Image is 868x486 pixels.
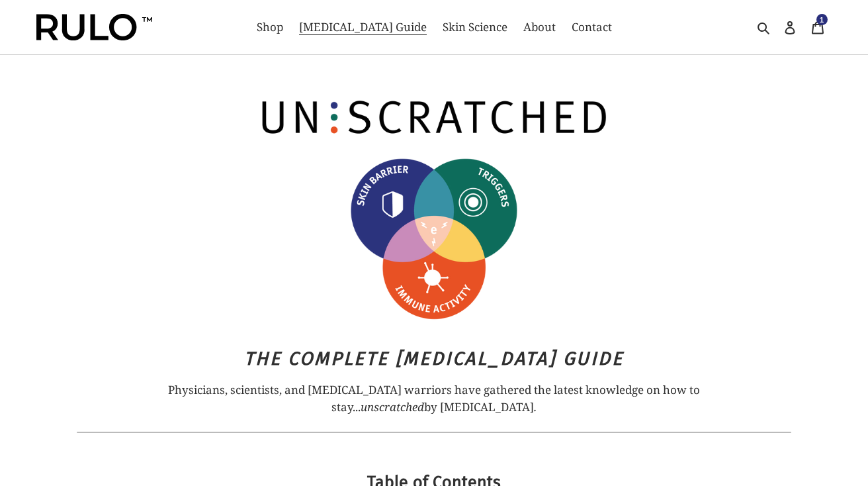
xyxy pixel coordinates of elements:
[565,17,619,38] a: Contact
[349,156,520,322] img: Eczema is a result of skin barrier strength, trigger intensity, and immune system activity
[534,399,537,414] em: .
[157,348,711,370] h2: The Complete [MEDICAL_DATA] Guide
[157,381,711,415] p: Physicians, scientists, and [MEDICAL_DATA] warriors have gathered the latest knowledge on how to ...
[804,12,832,42] a: 1
[292,17,433,38] a: [MEDICAL_DATA] Guide
[523,19,556,35] span: About
[254,91,615,144] img: Unscratched logo
[36,14,152,40] img: Rulo™ Skin
[299,19,427,35] span: [MEDICAL_DATA] Guide
[361,399,424,414] em: unscratched
[802,424,855,473] iframe: Gorgias live chat messenger
[517,17,562,38] a: About
[820,16,824,24] span: 1
[257,19,283,35] span: Shop
[443,19,507,35] span: Skin Science
[572,19,612,35] span: Contact
[250,17,290,38] a: Shop
[436,17,514,38] a: Skin Science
